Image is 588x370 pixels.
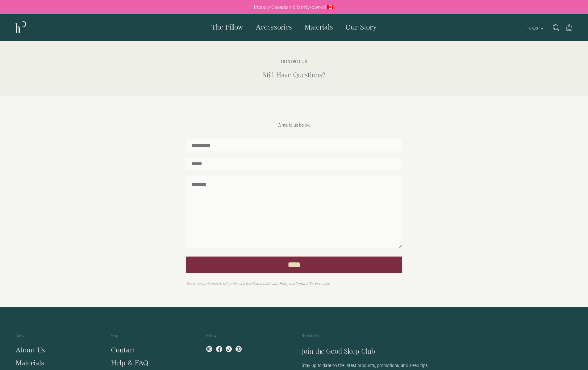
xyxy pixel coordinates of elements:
p: Help [111,332,191,343]
p: Newsletter [302,332,501,343]
span: Materials [304,23,333,31]
p: Still Have Questions? [74,70,514,80]
p: Stay up to date on the latest products, promotions, and sleep tips. [302,363,501,368]
button: CAD $ [526,24,546,33]
h2: Write to us below [186,121,402,129]
a: About Us [15,346,45,354]
a: Materials [298,14,339,40]
p: Follow [206,332,286,343]
a: Terms of Service [295,281,321,286]
a: Privacy Policy [267,281,289,286]
a: Our Story [339,14,383,40]
a: Materials [15,359,44,367]
span: The Pillow [211,23,243,31]
a: The Pillow [205,14,249,40]
a: Help & FAQ [111,359,148,367]
a: Accessories [249,14,298,40]
span: Accessories [256,23,292,31]
a: Contact [111,346,135,354]
p: Proudly Canadian & family-owned 🇨🇦 [254,4,334,10]
p: About [15,332,95,343]
span: Our Story [345,23,377,31]
p: Contact Us [74,59,514,64]
h5: Join the Good Sleep Club [302,347,501,356]
p: This site is protected by hCaptcha and the hCaptcha and apply. [186,282,402,286]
